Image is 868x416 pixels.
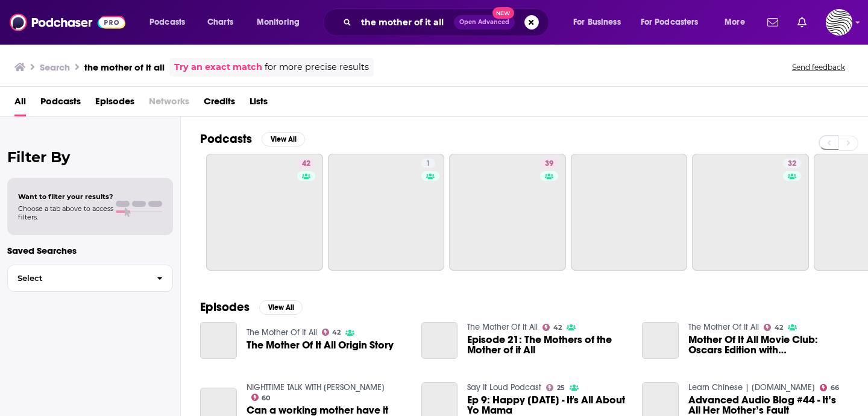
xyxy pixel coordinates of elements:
span: Select [8,274,147,282]
span: Charts [207,14,233,31]
a: Podcasts [40,92,81,116]
a: 1 [328,154,445,271]
a: 32 [692,154,809,271]
h2: Podcasts [200,131,252,147]
span: 42 [553,325,562,330]
a: 60 [251,394,271,401]
span: For Podcasters [641,14,699,31]
button: open menu [633,13,716,32]
button: Show profile menu [826,9,852,36]
span: More [725,14,745,31]
span: Mother Of It All Movie Club: Oscars Edition with [PERSON_NAME] [688,335,849,355]
a: The Mother Of It All Origin Story [247,340,394,350]
span: 42 [302,158,310,170]
a: Say It Loud Podcast [467,382,541,392]
span: Open Advanced [459,19,509,25]
a: Credits [204,92,235,116]
span: 42 [332,330,341,335]
a: NIGHTTIME TALK WITH NIALL BOYLAN [247,382,385,392]
button: Open AdvancedNew [454,15,515,30]
div: Search podcasts, credits, & more... [335,8,561,36]
button: open menu [565,13,636,32]
button: View All [259,300,303,315]
a: Show notifications dropdown [763,12,783,33]
img: Podchaser - Follow, Share and Rate Podcasts [10,11,125,34]
span: 1 [426,158,430,170]
span: Choose a tab above to access filters. [18,204,113,221]
span: 60 [262,396,270,401]
span: Ep 9: Happy [DATE] - It's All About Yo Mama [467,395,627,415]
span: for more precise results [265,60,369,74]
button: open menu [716,13,760,32]
span: Want to filter your results? [18,192,113,201]
span: 66 [831,385,839,391]
a: Advanced Audio Blog #44 - It’s All Her Mother’s Fault [688,395,849,415]
h3: the mother of it all [84,61,165,73]
h2: Episodes [200,300,250,315]
a: PodcastsView All [200,131,305,147]
a: Lists [250,92,268,116]
a: Episode 21: The Mothers of the Mother of it All [421,322,458,359]
button: open menu [248,13,315,32]
button: Send feedback [788,62,849,72]
h2: Filter By [7,148,173,166]
a: 39 [449,154,566,271]
span: 39 [545,158,553,170]
a: 66 [820,384,839,391]
button: View All [262,132,305,147]
a: The Mother Of It All [467,322,538,332]
span: For Business [573,14,621,31]
span: 25 [557,385,565,391]
span: Logged in as OriginalStrategies [826,9,852,36]
span: Monitoring [257,14,300,31]
a: All [14,92,26,116]
a: The Mother Of It All [688,322,759,332]
a: 42 [297,159,315,168]
span: 42 [775,325,783,330]
h3: Search [40,61,70,73]
a: The Mother Of It All Origin Story [200,322,237,359]
a: Episode 21: The Mothers of the Mother of it All [467,335,627,355]
a: 32 [783,159,801,168]
a: Mother Of It All Movie Club: Oscars Edition with Garrett Bucks [642,322,679,359]
button: open menu [141,13,201,32]
a: Learn Chinese | ChineseClass101.com [688,382,815,392]
button: Select [7,265,173,292]
a: Ep 9: Happy Mother's Day - It's All About Yo Mama [467,395,627,415]
a: 42 [206,154,323,271]
a: The Mother Of It All [247,327,317,338]
a: Charts [200,13,241,32]
a: 25 [546,384,565,391]
span: New [492,7,514,19]
img: User Profile [826,9,852,36]
a: Show notifications dropdown [793,12,811,33]
a: 1 [421,159,435,168]
a: 39 [540,159,558,168]
input: Search podcasts, credits, & more... [356,13,454,32]
span: 32 [788,158,796,170]
a: 42 [764,324,783,331]
a: Mother Of It All Movie Club: Oscars Edition with Garrett Bucks [688,335,849,355]
a: 42 [542,324,562,331]
a: Try an exact match [174,60,262,74]
span: Podcasts [149,14,185,31]
a: 42 [322,329,341,336]
span: Networks [149,92,189,116]
a: EpisodesView All [200,300,303,315]
p: Saved Searches [7,245,173,256]
a: Episodes [95,92,134,116]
